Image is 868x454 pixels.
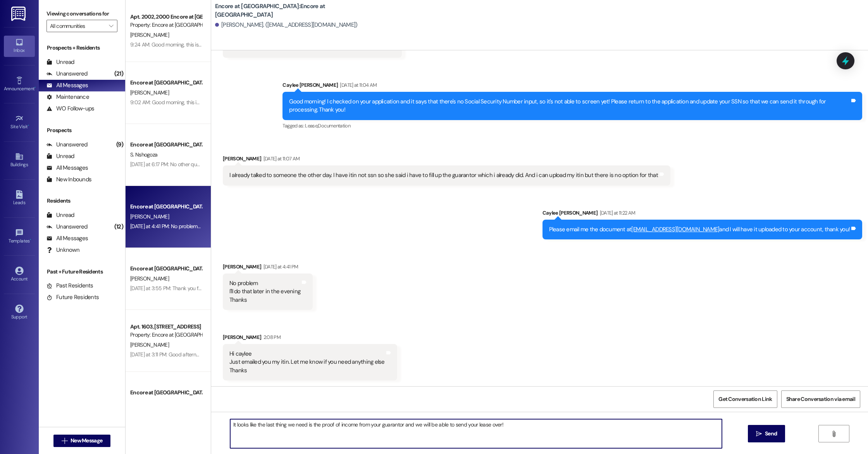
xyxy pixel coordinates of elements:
a: Support [4,302,35,323]
span: • [34,85,36,90]
span: [PERSON_NAME] [130,213,169,220]
div: 9:24 AM: Good morning, this is [PERSON_NAME]. I just wanted to reach out and let you know that we... [130,41,508,48]
div: Caylee [PERSON_NAME] [282,81,862,92]
div: [DATE] at 4:41 PM: No problem I'll do that later in the evening Thanks [130,223,281,230]
div: I already talked to someone the other day. I have itin not ssn so she said i have to fill up the ... [229,171,658,179]
a: Account [4,264,35,285]
div: Unread [46,152,74,160]
span: • [28,123,29,128]
img: ResiDesk Logo [11,7,27,21]
div: Prospects + Residents [39,44,125,52]
i:  [756,431,762,437]
div: Unknown [46,246,79,254]
div: [PERSON_NAME] [223,333,397,344]
a: Buildings [4,150,35,171]
div: Residents [39,197,125,205]
div: Unread [46,211,74,219]
div: [DATE] at 11:22 AM [598,209,635,217]
div: Apt. 1603, [STREET_ADDRESS] [130,323,202,331]
div: Hi caylee Just emailed you my itin. Let me know if you need anything else Thanks [229,350,385,375]
div: Encore at [GEOGRAPHIC_DATA] [130,203,202,211]
div: Property: Encore at [GEOGRAPHIC_DATA] [130,21,202,29]
span: [PERSON_NAME] [130,31,169,38]
a: Inbox [4,36,35,57]
div: [PERSON_NAME] [223,263,313,273]
i:  [62,438,67,444]
div: Future Residents [46,293,99,301]
div: 9:02 AM: Good morning, this is Caylee with Encore! I just wanted to let you know that we have 3 p... [130,99,574,106]
a: Site Visit • [4,112,35,133]
div: Apt. 2002, 2000 Encore at [GEOGRAPHIC_DATA] [130,13,202,21]
div: [DATE] at 3:55 PM: Thank you for your response, I will temporarily remove you from our contact li... [130,285,574,292]
span: Get Conversation Link [718,395,772,403]
span: A. Tawaalai [130,399,155,406]
div: Encore at [GEOGRAPHIC_DATA] [130,141,202,149]
input: All communities [50,20,105,32]
button: Share Conversation via email [781,390,860,408]
div: Encore at [GEOGRAPHIC_DATA] [130,389,202,397]
div: (12) [112,221,125,233]
label: Viewing conversations for [46,8,117,20]
span: New Message [71,437,102,445]
div: Maintenance [46,93,89,101]
button: Send [748,425,785,442]
div: Encore at [GEOGRAPHIC_DATA] [130,265,202,273]
div: All Messages [46,81,88,89]
div: Tagged as: [282,120,862,131]
button: New Message [53,435,111,447]
i:  [831,431,837,437]
b: Encore at [GEOGRAPHIC_DATA]: Encore at [GEOGRAPHIC_DATA] [215,2,370,19]
span: [PERSON_NAME] [130,275,169,282]
div: Past Residents [46,282,93,290]
div: Past + Future Residents [39,268,125,276]
div: Encore at [GEOGRAPHIC_DATA] [130,79,202,87]
textarea: It looks like the last thing we need is the proof of income from your guarantor and we will be ab... [230,419,722,448]
div: [DATE] at 4:41 PM [262,263,298,271]
div: [DATE] at 11:04 AM [338,81,377,89]
span: Lease , [305,122,318,129]
div: Please email me the document at and I will have it uploaded to your account, thank you! [549,225,850,234]
div: [PERSON_NAME]. ([EMAIL_ADDRESS][DOMAIN_NAME]) [215,21,358,29]
div: WO Follow-ups [46,105,94,113]
div: All Messages [46,164,88,172]
span: Documentation [318,122,350,129]
a: Templates • [4,226,35,247]
div: 2:08 PM [262,333,281,341]
div: Caylee [PERSON_NAME] [542,209,863,220]
div: No problem I'll do that later in the evening Thanks [229,279,300,304]
div: (9) [114,139,125,151]
span: Send [765,430,777,438]
a: [EMAIL_ADDRESS][DOMAIN_NAME] [631,225,719,233]
div: [DATE] at 3:11 PM: Good afternoon, this is Caylee with Encore! I just wanted to let you know that... [130,351,582,358]
div: All Messages [46,234,88,242]
div: Unanswered [46,223,88,231]
div: Prospects [39,126,125,134]
div: Good morning! I checked on your application and it says that there's no Social Security Number in... [289,98,850,114]
div: Unanswered [46,141,88,149]
span: • [30,237,31,242]
i:  [109,23,113,29]
div: [DATE] at 6:17 PM: No other questions, thank you! [130,161,238,168]
div: Property: Encore at [GEOGRAPHIC_DATA] [130,331,202,339]
div: (21) [112,68,125,80]
a: Leads [4,188,35,209]
div: Unanswered [46,70,88,78]
span: S. Nshogoza [130,151,157,158]
div: Unread [46,58,74,66]
div: [DATE] at 11:07 AM [262,155,300,163]
div: New Inbounds [46,175,91,184]
button: Get Conversation Link [713,390,777,408]
span: Share Conversation via email [786,395,855,403]
span: [PERSON_NAME] [130,89,169,96]
div: [PERSON_NAME] [223,155,670,165]
span: [PERSON_NAME] [130,341,169,348]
